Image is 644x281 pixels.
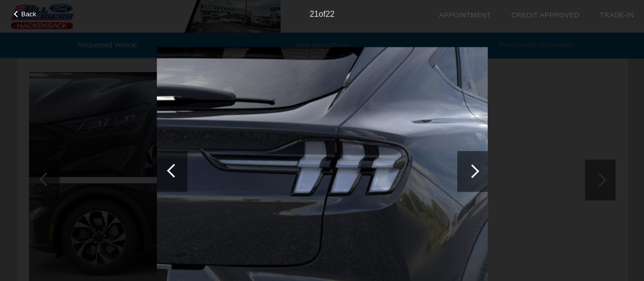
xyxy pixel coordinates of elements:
span: 22 [325,10,334,18]
span: 21 [310,10,319,18]
a: Credit Approved [511,11,579,19]
a: Trade-In [600,11,634,19]
a: Appointment [439,11,491,19]
span: Back [21,10,37,18]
